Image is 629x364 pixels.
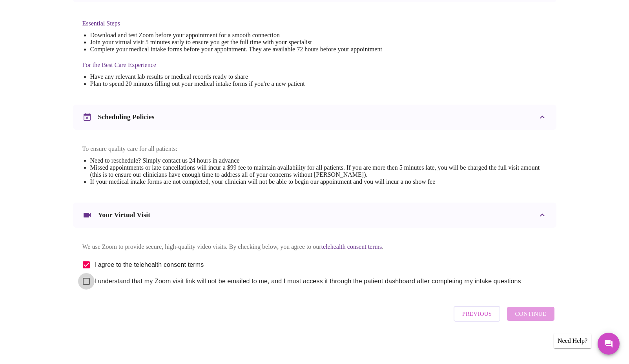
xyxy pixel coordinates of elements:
[90,164,547,178] li: Missed appointments or late cancellations will incur a $99 fee to maintain availability for all p...
[90,32,382,39] li: Download and test Zoom before your appointment for a smooth connection
[95,260,204,270] span: I agree to the telehealth consent terms
[90,46,382,53] li: Complete your medical intake forms before your appointment. They are available 72 hours before yo...
[98,113,155,121] h3: Scheduling Policies
[90,39,382,46] li: Join your virtual visit 5 minutes early to ensure you get the full time with your specialist
[598,333,620,355] button: Messages
[462,309,492,319] span: Previous
[82,145,547,152] p: To ensure quality care for all patients:
[98,211,151,219] h3: Your Virtual Visit
[90,157,547,164] li: Need to reschedule? Simply contact us 24 hours in advance
[73,203,556,228] div: Your Virtual Visit
[95,277,521,286] span: I understand that my Zoom visit link will not be emailed to me, and I must access it through the ...
[90,80,382,87] li: Plan to spend 20 minutes filling out your medical intake forms if you're a new patient
[82,243,547,250] p: We use Zoom to provide secure, high-quality video visits. By checking below, you agree to our .
[90,178,547,185] li: If your medical intake forms are not completed, your clinician will not be able to begin our appo...
[321,243,382,250] a: telehealth consent terms
[73,105,556,130] div: Scheduling Policies
[82,62,382,69] h4: For the Best Care Experience
[454,306,500,322] button: Previous
[90,73,382,80] li: Have any relevant lab results or medical records ready to share
[554,333,591,348] div: Need Help?
[82,20,382,27] h4: Essential Steps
